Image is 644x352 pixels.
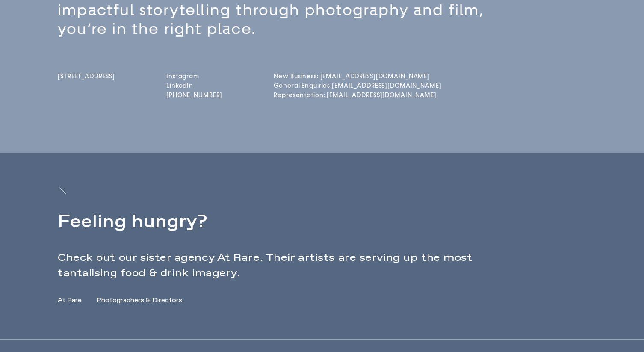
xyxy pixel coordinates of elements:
[274,82,341,89] a: General Enquiries:[EMAIL_ADDRESS][DOMAIN_NAME]
[58,250,507,281] p: Check out our sister agency At Rare. Their artists are serving up the most tantalising food & dri...
[58,296,82,305] a: At Rare
[166,92,222,99] a: [PHONE_NUMBER]
[97,296,182,305] a: Photographers & Directors
[166,82,222,89] a: LinkedIn
[58,73,115,80] span: [STREET_ADDRESS]
[58,210,507,235] h2: Feeling hungry?
[274,73,341,80] a: New Business: [EMAIL_ADDRESS][DOMAIN_NAME]
[166,73,222,80] a: Instagram
[274,92,341,99] a: Representation: [EMAIL_ADDRESS][DOMAIN_NAME]
[58,73,115,101] a: [STREET_ADDRESS]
